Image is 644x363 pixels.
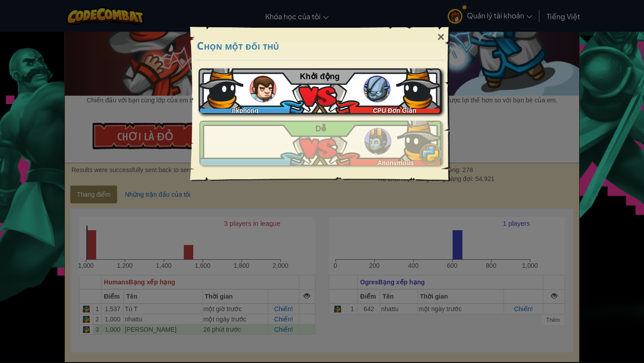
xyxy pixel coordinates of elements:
h3: Chọn một đối thủ [197,40,445,52]
span: Anonymous [377,159,414,166]
span: Khởi động [300,72,340,81]
img: j8Fc0iZMaxiIQAAAABJRU5ErkJggg== [397,116,442,161]
span: Dễ̉ [315,124,326,133]
span: CPU Đơn Giản [373,107,416,114]
a: Anonymous [199,121,442,165]
img: humans_ladder_tutorial.png [250,76,276,102]
img: ogres_ladder_easy.png [364,128,391,155]
div: × [431,24,451,50]
img: j8Fc0iZMaxiIQAAAABJRU5ErkJggg== [396,64,441,109]
img: ogres_ladder_tutorial.png [364,76,390,102]
img: j8Fc0iZMaxiIQAAAABJRU5ErkJggg== [199,64,243,109]
span: nkphong [232,107,258,114]
a: nkphongCPU Đơn Giản [199,68,442,113]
